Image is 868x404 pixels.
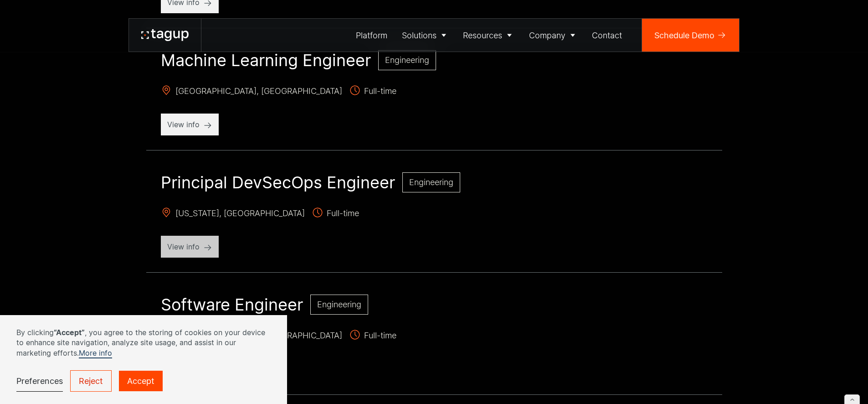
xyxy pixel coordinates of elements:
[654,29,714,41] div: Schedule Demo
[529,29,565,41] div: Company
[395,19,456,52] a: Solutions
[16,327,271,358] p: By clicking , you agree to the storing of cookies on your device to enhance site navigation, anal...
[312,207,359,221] span: Full-time
[592,29,622,41] div: Contact
[70,370,112,392] a: Reject
[161,172,395,192] h2: Principal DevSecOps Engineer
[456,19,522,52] a: Resources
[161,50,371,70] h2: Machine Learning Engineer
[356,29,387,41] div: Platform
[167,119,212,130] p: View info
[349,19,395,52] a: Platform
[161,295,303,315] h2: Software Engineer
[119,371,163,391] a: Accept
[385,55,429,65] span: Engineering
[349,329,396,343] span: Full-time
[349,85,396,99] span: Full-time
[167,241,212,252] p: View info
[585,19,630,52] a: Contact
[161,207,305,221] span: [US_STATE], [GEOGRAPHIC_DATA]
[463,29,502,41] div: Resources
[642,19,739,52] a: Schedule Demo
[54,328,85,337] strong: “Accept”
[522,19,585,52] a: Company
[409,177,453,187] span: Engineering
[79,348,112,358] a: More info
[16,371,63,392] a: Preferences
[317,300,361,309] span: Engineering
[161,85,342,99] span: [GEOGRAPHIC_DATA], [GEOGRAPHIC_DATA]
[402,29,437,41] div: Solutions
